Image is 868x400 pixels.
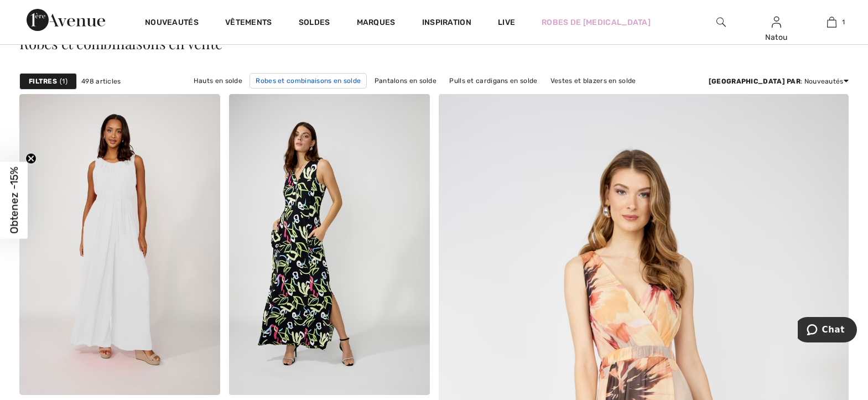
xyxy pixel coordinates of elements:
[8,167,20,233] span: Obtenez -15%
[389,89,503,103] a: Vêtements d'extérieur en solde
[145,18,199,29] a: Nouveautés
[842,17,845,27] span: 1
[749,32,803,43] div: Natou
[709,76,849,86] div: : Nouveautés
[804,15,859,29] a: 1
[25,153,37,164] button: Close teaser
[326,89,387,103] a: Jupes en solde
[827,15,836,29] img: Mon panier
[299,18,330,29] a: Soldes
[422,18,471,29] span: Inspiration
[250,73,367,89] a: Robes et combinaisons en solde
[709,77,801,85] strong: [GEOGRAPHIC_DATA] par
[81,76,121,86] span: 498 articles
[225,18,272,29] a: Vêtements
[369,74,442,88] a: Pantalons en solde
[444,74,543,88] a: Pulls et cardigans en solde
[498,17,515,28] a: Live
[798,317,857,345] iframe: Ouvre un widget dans lequel vous pouvez chatter avec l’un de nos agents
[60,76,67,86] span: 1
[19,94,220,395] img: Robe Maxi A-Line Formelle modèle 256257. Twilight
[27,9,105,31] img: 1ère Avenue
[772,17,781,27] a: Se connecter
[188,74,248,88] a: Hauts en solde
[716,15,726,29] img: recherche
[229,94,430,395] img: Robe Longue à Poches modèle 256189. Noir/Multi
[542,17,651,28] a: Robes de [MEDICAL_DATA]
[772,15,781,29] img: Mes infos
[357,18,396,29] a: Marques
[29,76,57,86] strong: Filtres
[545,74,642,88] a: Vestes et blazers en solde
